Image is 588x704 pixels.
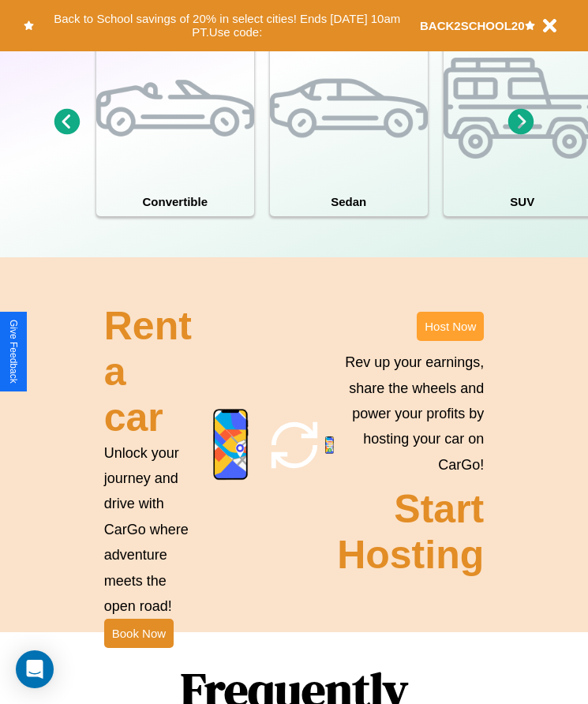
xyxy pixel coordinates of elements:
[16,650,54,688] div: Open Intercom Messenger
[337,350,484,477] p: Rev up your earnings, share the wheels and power your profits by hosting your car on CarGo!
[325,436,334,454] img: phone
[8,320,19,384] div: Give Feedback
[96,187,254,216] h4: Convertible
[104,619,174,648] button: Book Now
[420,19,525,32] b: BACK2SCHOOL20
[337,486,484,578] h2: Start Hosting
[417,312,484,341] button: Host Now
[104,440,196,620] p: Unlock your journey and drive with CarGo where adventure meets the open road!
[104,303,196,440] h2: Rent a car
[213,409,249,481] img: phone
[34,8,420,43] button: Back to School savings of 20% in select cities! Ends [DATE] 10am PT.Use code:
[270,187,428,216] h4: Sedan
